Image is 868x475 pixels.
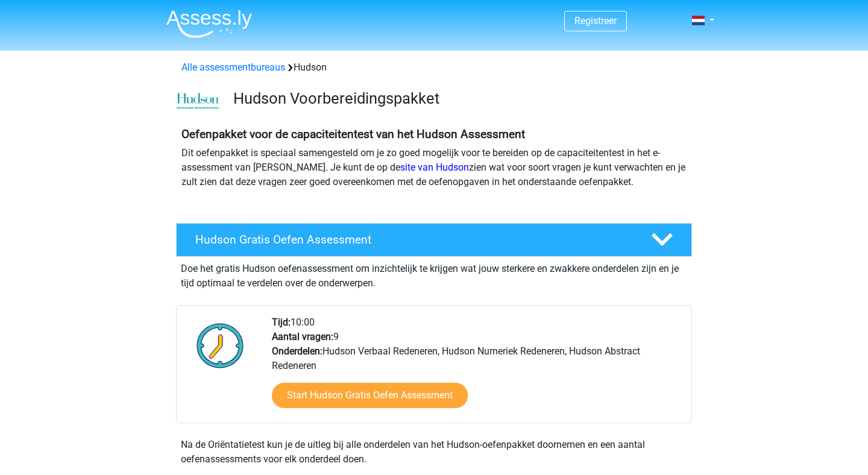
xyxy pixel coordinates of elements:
[181,61,285,73] a: Alle assessmentbureaus
[171,223,697,257] a: Hudson Gratis Oefen Assessment
[176,257,692,291] div: Doe het gratis Hudson oefenassessment om inzichtelijk te krijgen wat jouw sterkere en zwakkere on...
[195,233,632,247] h4: Hudson Gratis Oefen Assessment
[400,162,469,173] a: site van Hudson
[233,89,682,108] h3: Hudson Voorbereidingspakket
[177,60,691,75] div: Hudson
[272,316,291,328] b: Tijd:
[272,383,468,408] a: Start Hudson Gratis Oefen Assessment
[263,315,691,423] div: 10:00 9 Hudson Verbaal Redeneren, Hudson Numeriek Redeneren, Hudson Abstract Redeneren
[190,315,251,376] img: Klok
[272,345,322,357] b: Onderdelen:
[272,331,333,342] b: Aantal vragen:
[181,146,687,189] p: Dit oefenpakket is speciaal samengesteld om je zo goed mogelijk voor te bereiden op de capaciteit...
[166,10,252,38] img: Assessly
[176,438,692,467] div: Na de Oriëntatietest kun je de uitleg bij alle onderdelen van het Hudson-oefenpakket doornemen en...
[574,15,617,27] a: Registreer
[181,127,525,141] b: Oefenpakket voor de capaciteitentest van het Hudson Assessment
[177,93,219,110] img: cefd0e47479f4eb8e8c001c0d358d5812e054fa8.png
